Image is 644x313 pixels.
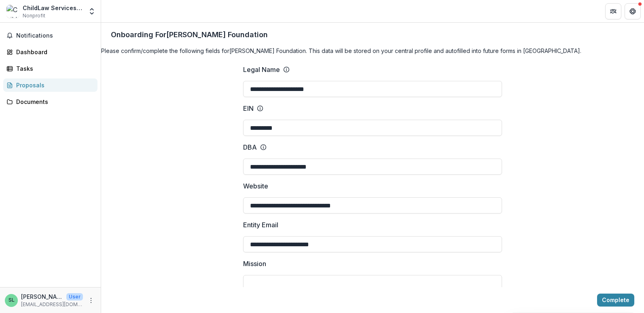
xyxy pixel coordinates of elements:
p: DBA [243,142,257,152]
p: EIN [243,104,254,113]
p: User [66,293,83,300]
button: Complete [597,294,634,307]
p: [PERSON_NAME] [21,292,63,301]
p: Website [243,181,268,191]
a: Tasks [3,62,97,75]
a: Documents [3,95,97,108]
a: Dashboard [3,45,97,59]
p: Onboarding For [PERSON_NAME] Foundation [111,29,268,40]
div: Stephanie Legg [8,298,15,303]
div: Tasks [16,64,91,73]
p: [EMAIL_ADDRESS][DOMAIN_NAME] [21,301,83,308]
button: Get Help [625,3,641,19]
div: Proposals [16,81,91,89]
button: Open entity switcher [86,3,97,19]
p: Mission [243,259,266,269]
p: Entity Email [243,220,278,230]
img: ChildLaw Services Inc. [6,5,19,18]
div: Documents [16,97,91,106]
div: Dashboard [16,48,91,56]
button: Notifications [3,29,97,42]
a: Proposals [3,78,97,92]
p: Legal Name [243,65,280,74]
span: Notifications [16,32,94,39]
span: Nonprofit [23,12,45,19]
h4: Please confirm/complete the following fields for [PERSON_NAME] Foundation . This data will be sto... [101,47,644,55]
div: ChildLaw Services Inc. [23,4,83,12]
button: Partners [605,3,621,19]
button: More [86,296,96,305]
